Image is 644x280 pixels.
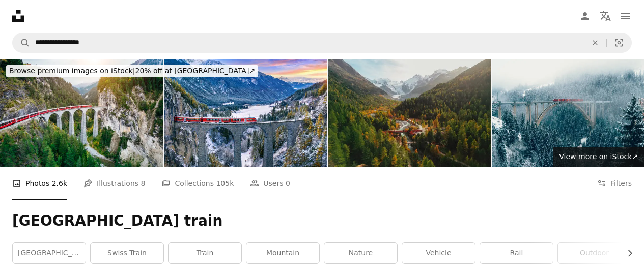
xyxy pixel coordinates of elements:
span: 0 [286,178,290,189]
form: Find visuals sitewide [12,33,632,53]
a: Collections 105k [161,167,234,200]
span: 105k [216,178,234,189]
a: [GEOGRAPHIC_DATA] [13,243,86,263]
a: rail [480,243,553,263]
h1: [GEOGRAPHIC_DATA] train [12,212,632,230]
a: Users 0 [250,167,290,200]
a: train [169,243,241,263]
a: Log in / Sign up [575,6,595,26]
a: View more on iStock↗ [553,147,644,167]
button: Clear [584,33,606,52]
span: 8 [141,178,146,189]
a: Home — Unsplash [12,10,24,22]
img: Aerial view of train passing pristine landscape of Piz Bernina in Swiss Alps [328,59,491,167]
a: swiss train [91,243,163,263]
a: nature [324,243,397,263]
button: Menu [615,6,636,26]
img: Aerial view of Train passing through famous mountain in Filisur, Switzerland. Landwasser Viaduct ... [164,59,327,167]
span: 20% off at [GEOGRAPHIC_DATA] ↗ [9,67,255,75]
button: scroll list to the right [621,243,632,263]
span: View more on iStock ↗ [559,152,638,161]
button: Visual search [607,33,631,52]
a: vehicle [402,243,475,263]
a: mountain [246,243,319,263]
span: Browse premium images on iStock | [9,67,135,75]
a: outdoor [558,243,631,263]
button: Search Unsplash [13,33,30,52]
button: Language [595,6,615,26]
a: Illustrations 8 [83,167,145,200]
button: Filters [597,167,632,200]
